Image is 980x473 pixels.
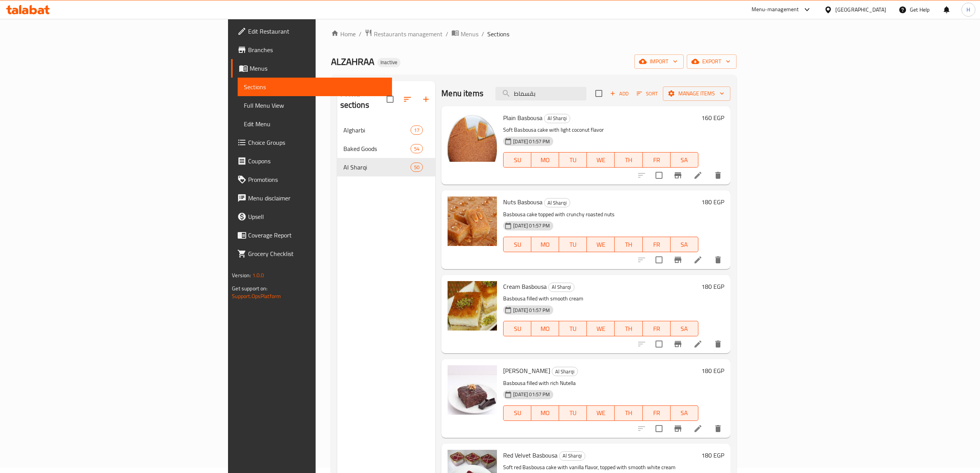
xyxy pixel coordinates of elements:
span: Baked Goods [343,144,411,153]
button: Branch-specific-item [669,335,687,353]
span: MO [534,154,556,166]
span: H [966,5,970,14]
button: delete [709,251,727,269]
span: Select to update [651,420,667,437]
p: Soft red Basbousa cake with vanilla flavor, topped with smooth white cream [503,463,698,472]
button: MO [531,152,559,168]
span: [DATE] 01:57 PM [510,222,553,229]
p: Basbousa filled with rich Nutella [503,378,698,388]
span: Nuts Basbousa [503,196,542,208]
div: Al Sharqi50 [337,158,436,176]
span: Sort sections [398,90,417,109]
button: Manage items [663,86,730,101]
a: Choice Groups [231,133,392,152]
button: TU [559,321,587,336]
img: Nutella Basbousa [448,365,497,415]
button: Branch-specific-item [669,251,687,269]
span: Select to update [651,252,667,268]
span: Al Sharqi [552,367,578,376]
div: [GEOGRAPHIC_DATA] [835,5,886,14]
span: TU [562,323,584,334]
a: Upsell [231,207,392,226]
span: MO [534,407,556,419]
p: Basbousa cake topped with crunchy roasted nuts [503,210,698,219]
a: Edit menu item [693,424,703,433]
button: SU [503,152,531,168]
a: Branches [231,41,392,59]
span: Al Sharqi [343,163,411,172]
span: Algharbi [343,125,411,135]
span: TH [618,239,639,250]
span: Coupons [248,156,385,166]
button: FR [643,321,671,336]
div: items [411,163,423,172]
span: Branches [248,45,385,54]
button: FR [643,405,671,421]
a: Grocery Checklist [231,244,392,263]
h6: 160 EGP [701,112,724,123]
div: Menu-management [752,5,799,14]
div: Al Sharqi [559,451,585,461]
span: TH [618,407,639,419]
button: delete [709,166,727,185]
button: TH [615,237,642,252]
span: TU [562,154,584,166]
nav: Menu sections [337,118,436,180]
li: / [482,29,484,39]
button: WE [587,152,615,168]
span: SU [507,239,528,250]
a: Full Menu View [238,96,392,115]
button: TH [615,405,642,421]
span: Sort [637,89,658,98]
input: search [495,87,586,100]
span: Select to update [651,167,667,183]
button: Sort [635,88,660,100]
button: TH [615,152,642,168]
span: TU [562,239,584,250]
span: Manage items [669,89,724,98]
span: Red Velvet Basbousa [503,449,558,461]
a: Sections [238,78,392,96]
span: Al Sharqi [544,198,570,207]
nav: breadcrumb [331,29,737,39]
span: Select to update [651,336,667,352]
span: FR [646,154,667,166]
button: TU [559,237,587,252]
span: SA [674,154,695,166]
span: Al Sharqi [544,114,570,123]
button: Add section [417,90,435,109]
span: Edit Restaurant [248,27,385,36]
a: Menus [231,59,392,78]
span: FR [646,323,667,334]
span: Select section [591,85,607,102]
a: Edit menu item [693,339,703,349]
span: WE [590,154,612,166]
span: SA [674,407,695,419]
span: MO [534,323,556,334]
span: Menu disclaimer [248,193,385,203]
span: SU [507,407,528,419]
a: Edit menu item [693,255,703,264]
h6: 180 EGP [701,197,724,207]
span: Sections [487,29,509,39]
button: SA [671,405,698,421]
button: FR [643,152,671,168]
span: Sort items [632,88,663,100]
h6: 180 EGP [701,365,724,376]
span: Version: [232,270,251,280]
a: Edit menu item [693,171,703,180]
a: Menu disclaimer [231,189,392,207]
span: 54 [411,145,422,153]
a: Edit Menu [238,115,392,133]
div: Al Sharqi [544,114,570,123]
span: 17 [411,127,422,134]
button: TU [559,152,587,168]
div: items [411,144,423,153]
a: Coupons [231,152,392,170]
div: Baked Goods54 [337,139,436,158]
span: Add [609,89,630,98]
span: Plain Basbousa [503,112,542,124]
span: Edit Menu [244,119,385,129]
